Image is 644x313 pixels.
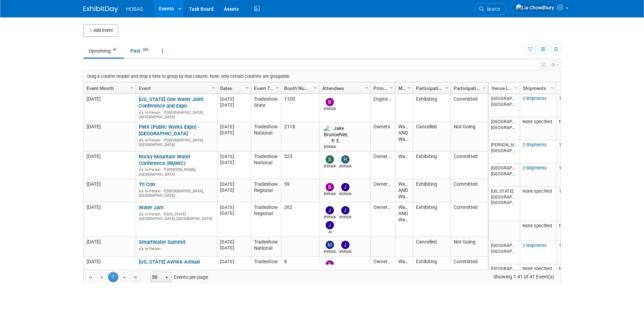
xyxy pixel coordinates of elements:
[413,179,451,202] td: Exhibiting
[388,82,395,93] a: Column Settings
[339,249,352,254] div: Jeffrey LeBlanc
[84,71,561,82] div: Drag a column header and drop it here to group by that column. Note: only certain columns are gro...
[491,82,515,94] a: Venue Location
[130,272,141,282] a: Go to the last page
[145,189,163,193] span: In-Person
[324,214,336,220] div: Joe Tipton
[83,6,118,13] img: ExhibitDay
[139,212,143,215] img: In-Person Event
[370,257,395,284] td: Owners/Engineers
[281,122,319,152] td: 2118
[559,165,581,171] a: 1 Giveaway
[326,183,334,191] img: Bryant Welch
[83,44,124,57] a: Upcoming41
[324,106,336,111] div: Bryant Welch
[451,94,488,122] td: Committed
[220,130,248,136] div: [DATE]
[141,272,215,282] span: Events per page
[284,82,315,94] a: Booth Number
[274,85,280,91] span: Column Settings
[559,96,581,101] a: 1 Giveaway
[281,257,319,284] td: 8
[251,94,281,122] td: Tradeshow State
[326,155,334,164] img: Stephen Alston
[234,205,236,210] span: -
[281,94,319,122] td: 1100
[489,241,520,264] td: [GEOGRAPHIC_DATA], [GEOGRAPHIC_DATA]
[281,179,319,202] td: 59
[523,243,547,248] a: 2 Shipments
[395,257,413,284] td: Water
[96,272,107,282] a: Go to the previous page
[139,188,214,198] div: [GEOGRAPHIC_DATA], [GEOGRAPHIC_DATA]
[322,82,366,94] a: Attendees
[487,272,560,282] span: Showing 1-41 of 41 Event(s)
[370,94,395,122] td: Engineers
[139,82,212,94] a: Event
[341,206,350,214] img: Jeffrey LeBlanc
[395,151,413,179] td: Water
[281,202,319,237] td: 262
[370,122,395,152] td: Owners
[481,85,487,91] span: Column Settings
[516,4,554,11] img: Lia Chowdhury
[312,85,318,91] span: Column Settings
[85,272,96,282] a: Go to the first page
[210,85,216,91] span: Column Settings
[416,82,446,94] a: Participation Type
[220,204,248,210] div: [DATE]
[395,179,413,202] td: Water AND Wastewater
[324,126,348,144] img: Jake Brunoehler, P. E.
[139,124,200,137] a: PWX (Public Works Expo) - [GEOGRAPHIC_DATA]
[220,82,246,94] a: Dates
[339,164,352,169] div: Rene Garcia
[559,188,581,194] a: 1 Giveaway
[251,257,281,284] td: Tradeshow State
[125,44,155,57] a: Past229
[326,206,334,214] img: Joe Tipton
[559,223,588,228] span: None specified
[84,202,136,237] td: [DATE]
[339,214,352,220] div: Jeffrey LeBlanc
[139,138,143,141] img: In-Person Event
[559,243,581,248] a: 1 Giveaway
[139,167,143,171] img: In-Person Event
[139,137,214,147] div: [GEOGRAPHIC_DATA], [GEOGRAPHIC_DATA]
[324,229,336,234] div: JD Demore
[84,151,136,179] td: [DATE]
[451,257,488,284] td: Committed
[413,202,451,237] td: Exhibiting
[220,159,248,165] div: [DATE]
[220,210,248,216] div: [DATE]
[413,151,451,179] td: Exhibiting
[251,122,281,152] td: Tradeshow National
[122,275,127,280] span: Go to the next page
[139,247,143,250] img: In-Person Event
[164,275,170,280] span: select
[145,138,163,142] span: In-Person
[413,257,451,284] td: Exhibiting
[139,204,164,211] a: Water Jam
[326,98,334,106] img: Bryant Welch
[364,85,369,91] span: Column Settings
[395,122,413,152] td: Water AND Wastewater
[251,151,281,179] td: Tradeshow National
[126,6,143,12] span: HOBAS
[251,202,281,237] td: Tradeshow Regional
[254,82,276,94] a: Event Type (Tradeshow National, Regional, State, Sponsorship, Assoc Event)
[281,151,319,179] td: 523
[451,237,488,257] td: Not Going
[220,181,248,187] div: [DATE]
[389,85,394,91] span: Column Settings
[141,47,150,53] span: 229
[324,191,336,196] div: Bryant Welch
[139,239,185,245] a: SmartWater Summit
[443,82,451,93] a: Column Settings
[326,260,334,269] img: Bryant Welch
[234,239,236,245] span: -
[311,82,319,93] a: Column Settings
[363,82,370,93] a: Column Settings
[480,82,488,93] a: Column Settings
[523,119,552,124] span: None specified
[523,223,552,228] span: None specified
